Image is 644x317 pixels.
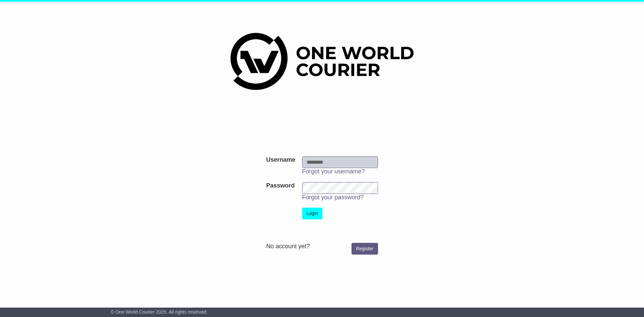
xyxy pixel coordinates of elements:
[302,168,365,175] a: Forgot your username?
[302,208,322,219] button: Login
[111,309,208,315] span: © One World Courier 2025. All rights reserved.
[266,182,294,190] label: Password
[266,156,295,164] label: Username
[352,243,378,255] a: Register
[266,243,378,250] div: No account yet?
[230,33,414,90] img: One World
[302,194,364,201] a: Forgot your password?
